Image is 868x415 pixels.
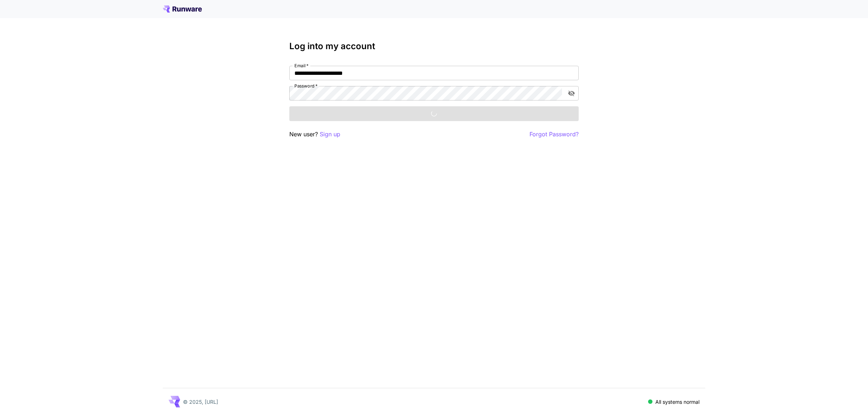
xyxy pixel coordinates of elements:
button: toggle password visibility [565,87,578,100]
p: All systems normal [655,398,699,406]
h3: Log into my account [289,41,579,51]
button: Sign up [320,130,340,139]
label: Password [294,83,318,89]
p: © 2025, [URL] [183,398,218,406]
label: Email [294,63,309,69]
button: Forgot Password? [529,130,579,139]
p: New user? [289,130,340,139]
